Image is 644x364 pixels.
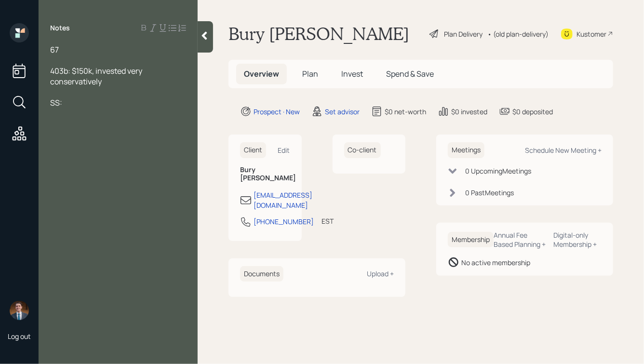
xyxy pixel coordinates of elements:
div: $0 net-worth [385,107,426,117]
h6: Documents [240,266,283,282]
div: Annual Fee Based Planning + [494,230,546,249]
div: Schedule New Meeting + [525,146,602,155]
div: • (old plan-delivery) [487,29,549,39]
div: Prospect · New [254,107,300,117]
div: $0 deposited [512,107,553,117]
div: Digital-only Membership + [554,230,602,249]
div: Edit [278,146,290,155]
span: 403b: $150k, invested very conservatively [50,66,144,87]
div: [PHONE_NUMBER] [254,216,314,227]
h6: Membership [448,232,494,248]
div: 0 Upcoming Meeting s [465,166,531,176]
span: SS: [50,97,62,108]
span: Spend & Save [386,68,434,79]
h6: Client [240,142,266,158]
div: EST [322,216,334,226]
span: Overview [244,68,279,79]
div: Upload + [367,269,394,278]
h6: Co-client [344,142,381,158]
label: Notes [50,23,70,33]
h6: Meetings [448,142,484,158]
div: Set advisor [325,107,360,117]
h1: Bury [PERSON_NAME] [228,23,409,44]
div: [EMAIL_ADDRESS][DOMAIN_NAME] [254,190,312,210]
img: hunter_neumayer.jpg [10,301,29,320]
div: Kustomer [577,29,606,39]
div: No active membership [461,257,530,268]
span: 67 [50,44,59,55]
div: 0 Past Meeting s [465,188,514,198]
div: Log out [8,332,31,341]
div: Plan Delivery [444,29,483,39]
h6: Bury [PERSON_NAME] [240,166,290,182]
div: $0 invested [451,107,487,117]
span: Invest [341,68,363,79]
span: Plan [302,68,318,79]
